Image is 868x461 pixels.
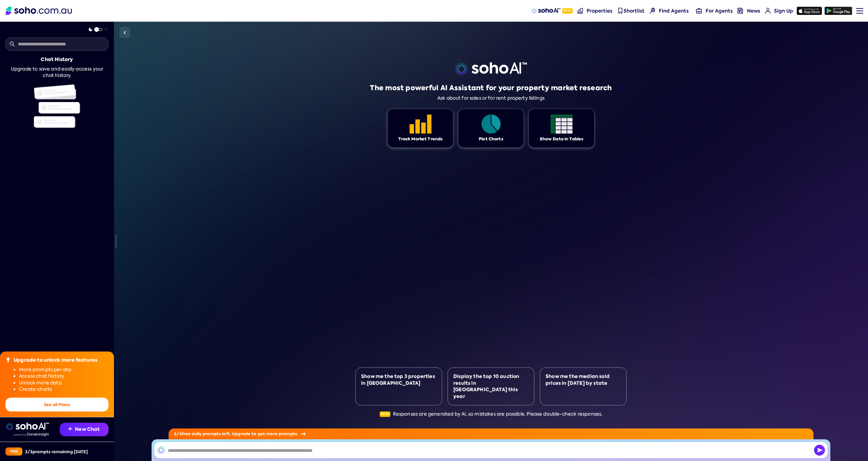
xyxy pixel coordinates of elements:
[453,373,529,400] div: Display the top 10 auction results in [GEOGRAPHIC_DATA] this year
[765,8,771,14] img: for-agents-nav icon
[706,7,733,14] span: For Agents
[587,7,612,14] span: Properties
[617,8,623,14] img: shortlist-nav icon
[25,449,88,455] div: 3 / 3 prompts remaining [DATE]
[455,62,527,76] img: sohoai logo
[480,115,502,134] img: Feature 1 icon
[19,380,108,386] li: Unlock more data
[5,423,49,431] img: sohoai logo
[659,7,689,14] span: Find Agents
[410,115,432,134] img: Feature 1 icon
[370,83,612,93] h1: The most powerful AI Assistant for your property market research
[814,445,825,456] img: Send icon
[14,357,97,364] div: Upgrade to unlock more features
[737,8,743,14] img: news-nav icon
[121,28,129,37] img: Sidebar toggle icon
[60,423,108,436] button: New Chat
[5,398,108,412] button: See all Plans
[398,136,443,142] div: Track Market Trends
[774,7,793,14] span: Sign Up
[825,7,852,15] img: google-play icon
[34,84,80,128] img: Chat history illustration
[380,412,390,417] span: Beta
[540,136,584,142] div: Show Data in Tables
[19,366,108,373] li: More prompts per day
[5,357,11,362] img: Upgrade icon
[562,8,573,14] span: Beta
[531,8,560,14] img: sohoAI logo
[14,433,49,436] img: Data provided by Domain Insight
[169,428,813,439] div: 3 / 3 free daily prompts left. Upgrade to get more prompts.
[6,7,72,15] img: Soho Logo
[624,7,645,14] span: Shortlist
[68,427,72,431] img: Recommendation icon
[797,7,822,15] img: app-store icon
[301,432,305,436] img: Arrow icon
[5,447,22,456] div: Free
[361,373,436,386] div: Show me the top 3 properties in [GEOGRAPHIC_DATA]
[19,386,108,393] li: Create charts
[696,8,702,14] img: for-agents-nav icon
[41,56,73,63] div: Chat History
[577,8,583,14] img: properties-nav icon
[479,136,503,142] div: Plot Charts
[546,373,621,386] div: Show me the median sold prices in [DATE] by state
[747,7,760,14] span: News
[5,66,108,79] div: Upgrade to save and easily access your chat history
[19,373,108,380] li: Access chat history
[551,115,573,134] img: Feature 1 icon
[380,411,603,418] div: Responses are generated by AI, so mistakes are possible. Please double-check responses.
[650,8,655,14] img: Find agents icon
[157,446,165,454] img: SohoAI logo black
[437,95,545,101] div: Ask about for sales or for rent property listings
[814,445,825,456] button: Send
